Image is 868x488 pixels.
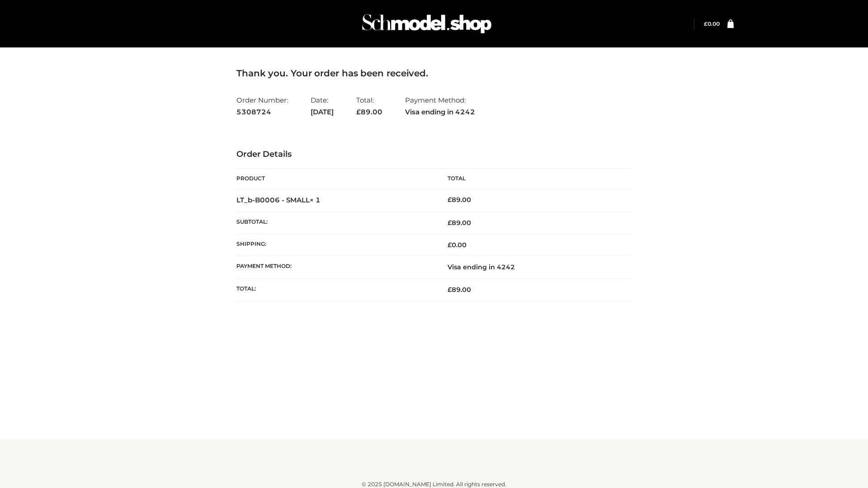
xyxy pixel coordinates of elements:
[448,286,471,294] span: 89.00
[434,256,632,278] td: Visa ending in 4242
[356,108,382,116] span: 89.00
[448,196,452,204] span: £
[405,92,475,120] li: Payment Method:
[236,278,434,300] th: Total:
[236,196,321,204] strong: LT_b-B0006 - SMALL
[434,169,632,189] th: Total
[448,219,452,227] span: £
[704,20,720,27] a: £0.00
[448,241,452,249] span: £
[448,196,471,204] bdi: 89.00
[448,241,467,249] bdi: 0.00
[236,256,434,278] th: Payment method:
[236,211,434,234] th: Subtotal:
[356,92,382,120] li: Total:
[448,286,452,294] span: £
[704,20,720,27] bdi: 0.00
[311,92,334,120] li: Date:
[236,68,632,79] h3: Thank you. Your order has been received.
[310,196,321,204] strong: × 1
[236,92,288,120] li: Order Number:
[359,6,495,42] img: Schmodel Admin 964
[236,150,632,160] h3: Order Details
[236,106,288,118] strong: 5308724
[236,234,434,256] th: Shipping:
[704,20,708,27] span: £
[405,106,475,118] strong: Visa ending in 4242
[236,169,434,189] th: Product
[356,108,361,116] span: £
[448,219,471,227] span: 89.00
[311,106,334,118] strong: [DATE]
